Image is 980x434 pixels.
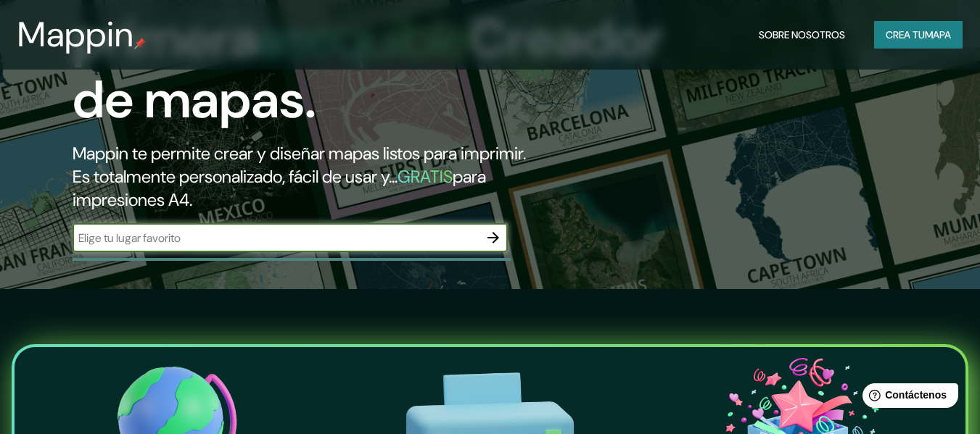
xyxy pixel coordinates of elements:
button: Crea tumapa [874,21,963,49]
button: Sobre nosotros [753,21,851,49]
font: mapa [925,28,951,41]
input: Elige tu lugar favorito [73,230,479,246]
font: Mappin te permite crear y diseñar mapas listos para imprimir. [73,142,526,164]
font: GRATIS [398,165,453,188]
iframe: Lanzador de widgets de ayuda [851,377,964,418]
font: Crea tu [886,28,925,41]
font: Sobre nosotros [759,28,845,41]
img: pin de mapeo [134,38,146,49]
font: Es totalmente personalizado, fácil de usar y... [73,165,398,188]
font: Mappin [17,12,134,57]
font: para impresiones A4. [73,165,486,211]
